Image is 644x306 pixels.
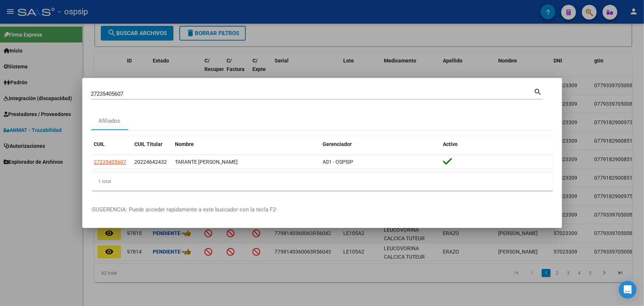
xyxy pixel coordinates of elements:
datatable-header-cell: CUIL Titular [132,136,172,152]
p: -SUGERENCIA: Puede acceder rapidamente a este buscador con la tecla F2- [91,205,553,214]
span: Gerenciador [323,141,352,147]
div: Afiliados [99,117,120,125]
span: Nombre [175,141,194,147]
span: A01 - OSPSIP [323,159,354,165]
span: 27235405607 [94,159,127,165]
span: CUIL [94,141,105,147]
datatable-header-cell: Nombre [172,136,320,152]
span: Activo [443,141,458,147]
span: 20224642432 [135,159,167,165]
datatable-header-cell: Activo [440,136,553,152]
div: TARANTE [PERSON_NAME] [175,158,317,166]
datatable-header-cell: Gerenciador [320,136,440,152]
div: 1 total [91,172,553,191]
div: Open Intercom Messenger [619,281,637,299]
datatable-header-cell: CUIL [91,136,132,152]
mat-icon: search [534,87,543,96]
span: CUIL Titular [135,141,163,147]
